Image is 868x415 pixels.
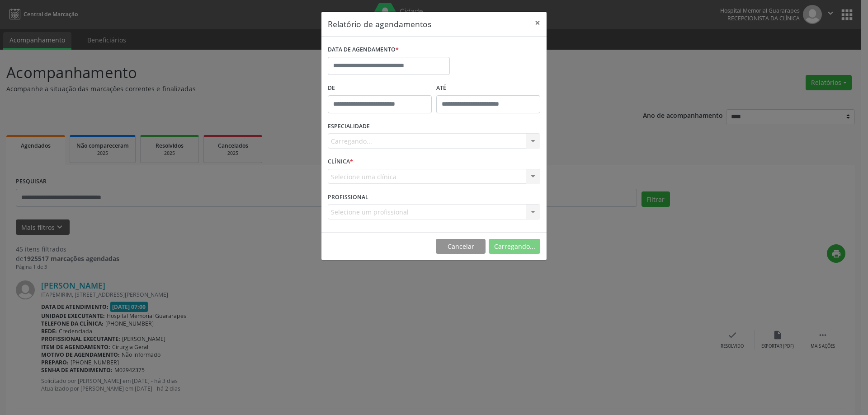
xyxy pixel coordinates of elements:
[489,239,540,254] button: Carregando...
[328,18,431,30] h5: Relatório de agendamentos
[328,155,353,169] label: CLÍNICA
[328,120,370,134] label: ESPECIALIDADE
[436,239,486,254] button: Cancelar
[328,43,399,57] label: DATA DE AGENDAMENTO
[528,12,547,34] button: Close
[328,81,432,95] label: De
[436,81,540,95] label: ATÉ
[328,190,368,204] label: PROFISSIONAL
